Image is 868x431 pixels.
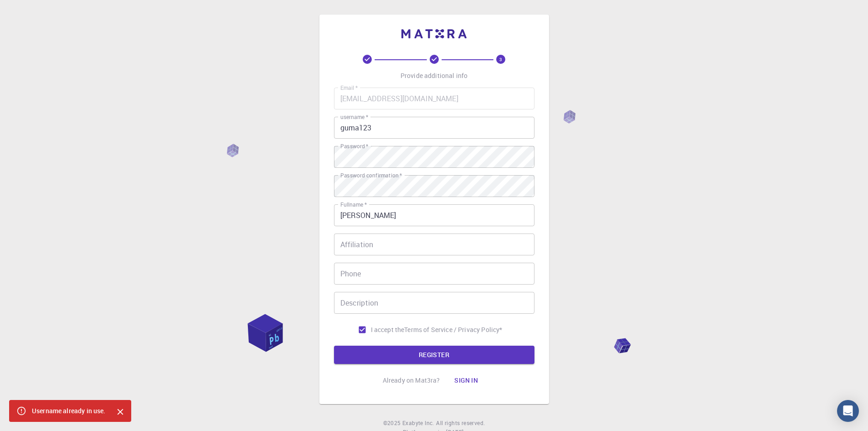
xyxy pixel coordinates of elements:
label: Password [340,142,368,150]
label: Fullname [340,201,367,208]
div: Username already in use. [32,403,106,419]
p: Terms of Service / Privacy Policy * [404,325,502,334]
p: Already on Mat3ra? [383,376,440,385]
span: © 2025 [383,419,402,428]
button: Sign in [447,371,485,389]
button: Close [113,405,128,419]
a: Exabyte Inc. [402,419,434,428]
a: Terms of Service / Privacy Policy* [404,325,502,334]
text: 3 [499,56,502,62]
span: All rights reserved. [436,419,485,428]
label: username [340,113,368,121]
span: Exabyte Inc. [402,419,434,426]
button: REGISTER [334,346,534,364]
div: Open Intercom Messenger [837,400,859,422]
span: I accept the [371,325,405,334]
p: Provide additional info [401,71,467,80]
label: Password confirmation [340,171,402,179]
label: Email [340,84,358,92]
